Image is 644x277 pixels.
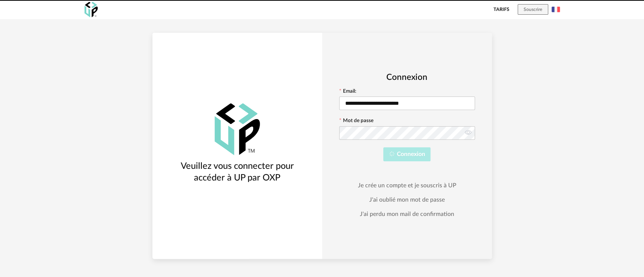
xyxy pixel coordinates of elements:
label: Email: [339,89,356,96]
label: Mot de passe [339,118,373,125]
img: fr [552,5,560,14]
span: Souscrire [524,7,542,12]
a: Je crée un compte et je souscris à UP [358,182,456,189]
h3: Veuillez vous connecter pour accéder à UP par OXP [166,161,309,184]
h2: Connexion [339,72,475,83]
img: OXP [85,2,98,17]
img: OXP [215,103,260,156]
button: Souscrire [518,4,548,15]
a: J'ai oublié mon mot de passe [369,196,445,204]
a: J'ai perdu mon mail de confirmation [360,210,454,218]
